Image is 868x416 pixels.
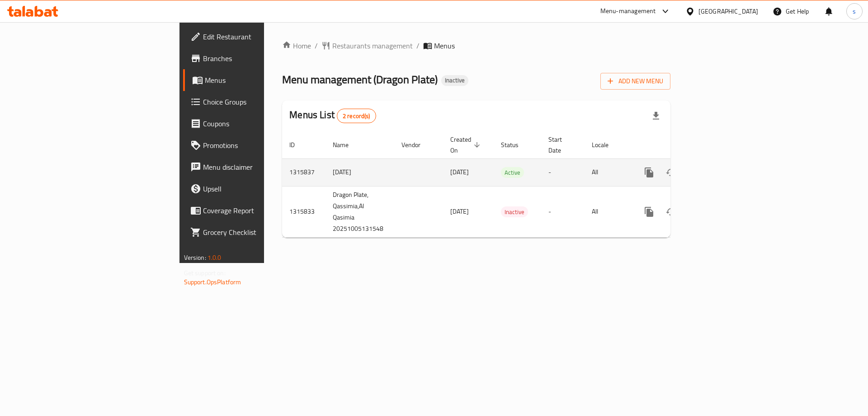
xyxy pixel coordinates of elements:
span: Name [333,139,360,150]
span: Add New Menu [608,76,663,87]
a: Coverage Report [183,200,325,221]
td: All [585,158,631,186]
span: Menus [205,75,317,86]
span: Branches [203,53,317,64]
div: Menu-management [600,6,656,17]
td: Dragon Plate, Qassimia,Al Qasimia 20251005131548 [325,186,394,237]
a: Menu disclaimer [183,156,325,178]
span: s [853,6,856,16]
a: Branches [183,48,325,69]
span: 1.0.0 [208,252,222,263]
span: Restaurants management [332,40,413,51]
span: Vendor [401,139,432,150]
div: Active [501,167,524,178]
table: enhanced table [282,131,732,238]
span: Inactive [501,207,528,217]
a: Coupons [183,113,325,134]
nav: breadcrumb [282,40,670,51]
span: Coupons [203,118,317,129]
div: Export file [645,105,667,127]
span: Inactive [441,77,468,84]
span: Edit Restaurant [203,31,317,42]
a: Support.OpsPlatform [184,276,241,288]
td: All [585,186,631,237]
a: Menus [183,69,325,91]
td: - [541,158,585,186]
span: [DATE] [450,166,469,178]
a: Restaurants management [321,40,413,51]
td: [DATE] [325,158,394,186]
a: Promotions [183,134,325,156]
span: Active [501,167,524,178]
span: Upsell [203,183,317,194]
span: Menus [434,40,455,51]
span: Promotions [203,140,317,151]
a: Edit Restaurant [183,26,325,48]
a: Upsell [183,178,325,200]
span: [DATE] [450,206,469,217]
span: Locale [592,139,620,150]
span: Version: [184,252,206,263]
button: more [638,162,660,183]
button: Change Status [660,201,682,223]
span: ID [289,139,307,150]
button: more [638,201,660,223]
span: Menu disclaimer [203,162,317,172]
span: Get support on: [184,267,226,279]
span: Choice Groups [203,96,317,107]
button: Add New Menu [600,73,670,90]
th: Actions [631,131,732,159]
span: 2 record(s) [337,112,376,120]
span: Coverage Report [203,205,317,216]
a: Choice Groups [183,91,325,113]
a: Grocery Checklist [183,221,325,243]
span: Created On [450,134,483,156]
div: Inactive [441,75,468,86]
h2: Menus List [289,108,376,123]
span: Start Date [548,134,574,156]
span: Grocery Checklist [203,227,317,238]
span: Status [501,139,530,150]
td: - [541,186,585,237]
span: Menu management ( Dragon Plate ) [282,69,438,90]
li: / [416,40,420,51]
div: [GEOGRAPHIC_DATA] [698,6,758,16]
